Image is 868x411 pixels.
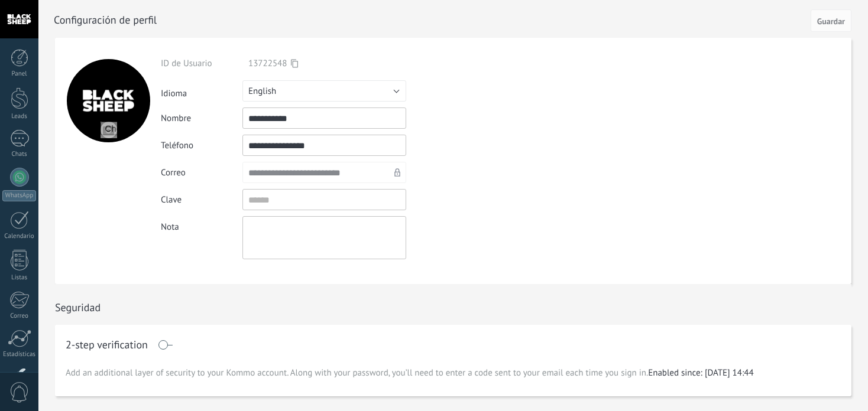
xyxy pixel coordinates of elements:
div: Chats [2,151,37,158]
div: Leads [2,113,37,120]
div: Calendario [2,233,37,240]
span: Guardar [817,17,845,25]
div: Teléfono [161,140,242,151]
span: Enabled since: [DATE] 14:44 [648,367,753,379]
div: Nombre [161,113,242,124]
span: Add an additional layer of security to your Kommo account. Along with your password, you’ll need ... [66,367,648,379]
div: Nota [161,216,242,233]
span: English [248,86,276,97]
div: Correo [2,312,37,320]
h1: 2-step verification [66,340,148,350]
span: 13722548 [248,58,287,69]
button: English [242,80,406,102]
div: ID de Usuario [161,58,242,69]
div: Estadísticas [2,351,37,358]
div: WhatsApp [2,190,36,201]
div: Correo [161,167,242,178]
div: Clave [161,194,242,206]
h1: Seguridad [55,301,101,314]
div: Listas [2,274,37,282]
div: Panel [2,70,37,78]
button: Guardar [811,9,851,32]
div: Idioma [161,83,242,99]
